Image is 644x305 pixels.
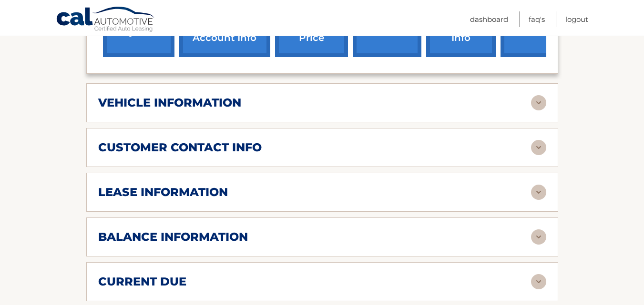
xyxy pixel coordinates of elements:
h2: balance information [98,230,248,244]
h2: vehicle information [98,96,241,110]
a: Dashboard [470,11,508,27]
img: accordion-rest.svg [531,185,546,200]
h2: lease information [98,185,228,199]
img: accordion-rest.svg [531,95,546,110]
h2: customer contact info [98,140,262,155]
img: accordion-rest.svg [531,274,546,289]
a: Logout [565,11,588,27]
a: Cal Automotive [56,6,156,34]
h2: current due [98,275,186,289]
img: accordion-rest.svg [531,140,546,155]
img: accordion-rest.svg [531,229,546,245]
a: FAQ's [529,11,545,27]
